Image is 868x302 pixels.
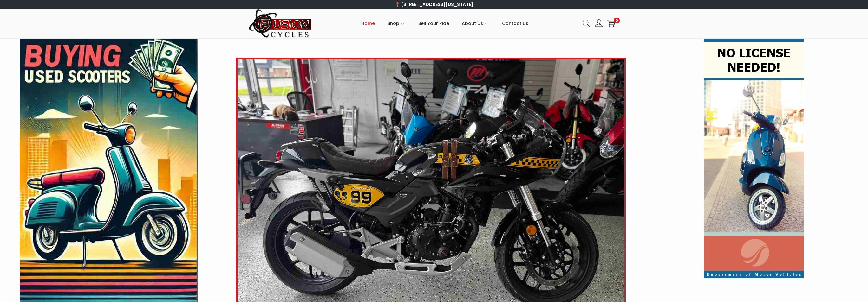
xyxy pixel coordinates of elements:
[418,16,449,31] span: Sell Your Ride
[418,9,449,38] a: Sell Your Ride
[249,9,312,38] img: Woostify retina logo
[462,9,489,38] a: About Us
[502,16,528,31] span: Contact Us
[388,16,399,31] span: Shop
[388,9,406,38] a: Shop
[312,9,578,38] nav: Primary navigation
[502,9,528,38] a: Contact Us
[361,9,375,38] a: Home
[462,16,483,31] span: About Us
[361,16,375,31] span: Home
[395,1,473,8] a: 📍 [STREET_ADDRESS][US_STATE]
[607,20,615,27] a: 0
